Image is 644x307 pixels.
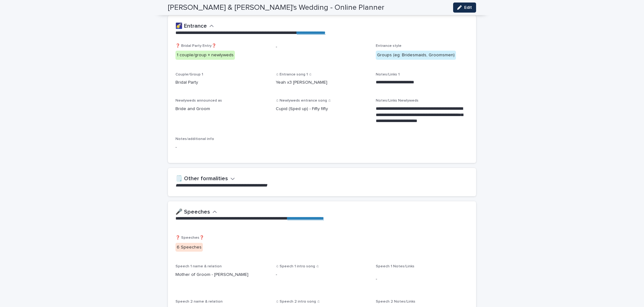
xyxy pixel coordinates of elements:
[453,3,476,13] button: Edit
[175,176,228,182] h2: 🗒️ Other formalities
[175,176,235,182] button: 🗒️ Other formalities
[175,236,204,240] span: ❓ Speeches❓
[376,44,402,48] span: Entrance style
[168,3,384,12] h2: [PERSON_NAME] & [PERSON_NAME]'s Wedding - Online Planner
[376,265,414,268] span: Speech 1 Notes/Links
[175,300,223,304] span: Speech 2 name & relation
[175,51,235,60] div: 1 couple/group + newlyweds
[276,73,312,76] span: ♫ Entrance song 1 ♫
[464,5,472,10] span: Edit
[376,300,415,304] span: Speech 2 Notes/Links
[175,271,268,278] p: Mother of Groom - [PERSON_NAME]
[175,265,222,268] span: Speech 1 name & relation
[376,73,400,76] span: Notes/Links 1
[175,137,214,141] span: Notes/additional info
[175,73,203,76] span: Couple/Group 1
[376,276,377,282] p: -
[175,209,210,216] h2: 🎤 Speeches
[175,44,216,48] span: ❓ Bridal Party Entry❓
[376,99,419,103] span: Notes/Links Newlyweds
[175,243,203,252] div: 6 Speeches
[276,265,319,268] span: ♫ Speech 1 intro song ♫
[276,79,327,86] p: Yeah x3 [PERSON_NAME]
[175,99,222,103] span: Newlyweds announced as
[276,271,277,278] p: -
[276,99,331,103] span: ♫ Newlyweds entrance song ♫
[175,23,214,30] button: 🌠 Entrance
[175,106,268,112] p: Bride and Groom
[376,51,456,60] div: Groups (eg: Bridesmaids, Groomsmen)
[276,106,369,112] p: Cupid (Sped up) - Fifty fifty
[175,23,207,30] h2: 🌠 Entrance
[175,209,217,216] button: 🎤 Speeches
[276,44,369,50] p: -
[276,300,320,304] span: ♫ Speech 2 intro song ♫
[175,144,177,151] p: -
[175,79,268,86] p: Bridal Party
